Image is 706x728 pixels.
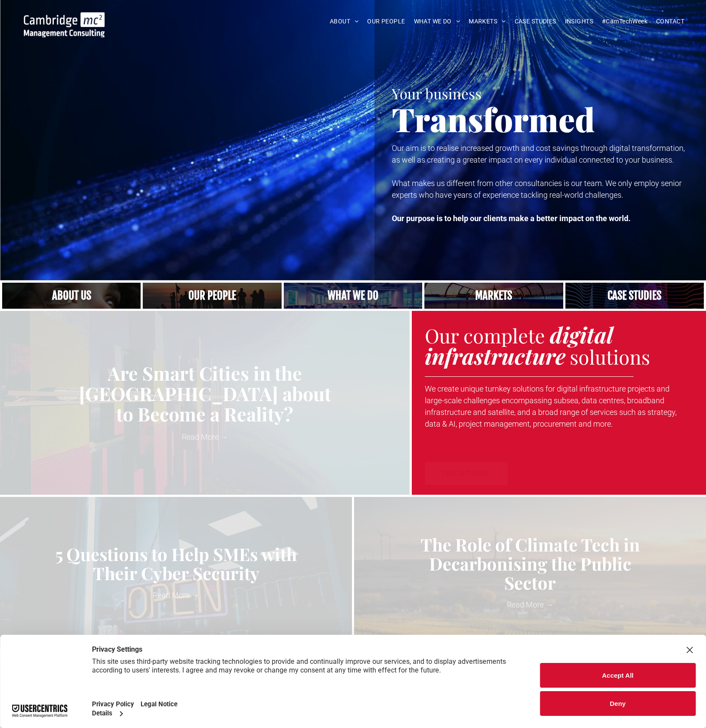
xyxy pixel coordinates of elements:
[425,341,565,370] strong: infrastructure
[24,12,105,37] img: Cambridge MC Logo
[652,15,689,28] a: CONTACT
[392,214,630,223] strong: Our purpose is to help our clients make a better impact on the world.
[464,15,510,28] a: MARKETS
[7,589,345,601] a: Read More →
[598,15,652,28] a: #CamTechWeek
[392,84,482,103] span: Your business
[425,462,508,485] a: FIND OUT MORE
[442,463,490,484] span: FIND OUT MORE
[361,599,699,610] a: Read More →
[7,545,345,583] a: 5 Questions to Help SMEs with Their Cyber Security
[561,15,598,28] a: INSIGHTS
[425,322,545,348] span: Our complete
[550,320,613,349] strong: digital
[392,144,685,164] span: Our aim is to realise increased growth and cost savings through digital transformation, as well a...
[410,15,465,28] a: WHAT WE DO
[143,283,281,309] a: A crowd in silhouette at sunset, on a rise or lookout point
[392,97,595,140] span: Transformed
[325,15,363,28] a: ABOUT
[2,283,141,309] a: Close up of woman's face, centered on her eyes
[363,15,409,28] a: OUR PEOPLE
[284,283,422,309] a: A yoga teacher lifting his whole body off the ground in the peacock pose
[7,431,403,443] a: Read More →
[570,343,650,369] span: solutions
[425,384,676,428] span: We create unique turnkey solutions for digital infrastructure projects and large-scale challenges...
[7,363,403,424] a: Are Smart Cities in the [GEOGRAPHIC_DATA] about to Become a Reality?
[361,535,699,592] a: The Role of Climate Tech in Decarbonising the Public Sector
[510,15,561,28] a: CASE STUDIES
[392,179,682,199] span: What makes us different from other consultancies is our team. We only employ senior experts who h...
